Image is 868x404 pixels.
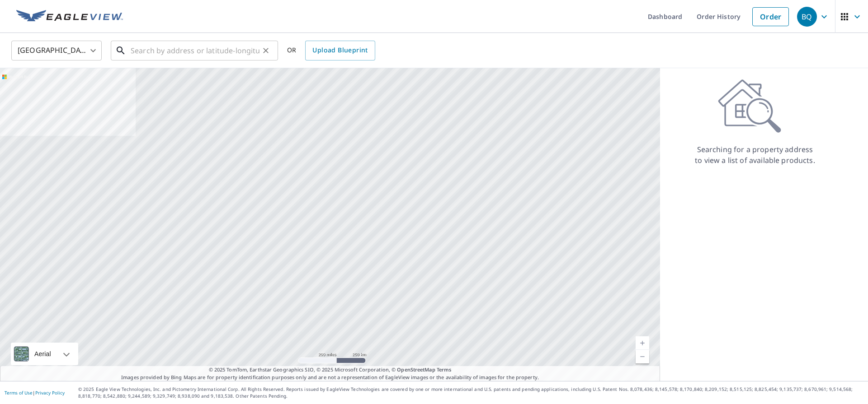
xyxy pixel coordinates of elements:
div: [GEOGRAPHIC_DATA] [11,38,102,63]
span: © 2025 TomTom, Earthstar Geographics SIO, © 2025 Microsoft Corporation, © [209,366,452,374]
div: Aerial [11,343,78,365]
div: BQ [797,7,817,27]
button: Clear [259,44,272,57]
a: Terms [437,366,452,373]
a: Terms of Use [5,390,33,396]
a: Current Level 5, Zoom In [636,336,649,350]
a: Current Level 5, Zoom Out [636,350,649,363]
p: | [5,390,65,395]
a: Privacy Policy [35,390,65,396]
img: EV Logo [16,10,123,23]
a: Order [752,7,789,26]
p: Searching for a property address to view a list of available products. [694,144,816,166]
span: Upload Blueprint [312,45,368,56]
input: Search by address or latitude-longitude [131,38,259,63]
div: OR [287,41,375,60]
p: © 2025 Eagle View Technologies, Inc. and Pictometry International Corp. All Rights Reserved. Repo... [78,386,863,399]
a: OpenStreetMap [397,366,435,373]
a: Upload Blueprint [305,41,375,60]
div: Aerial [32,343,54,365]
